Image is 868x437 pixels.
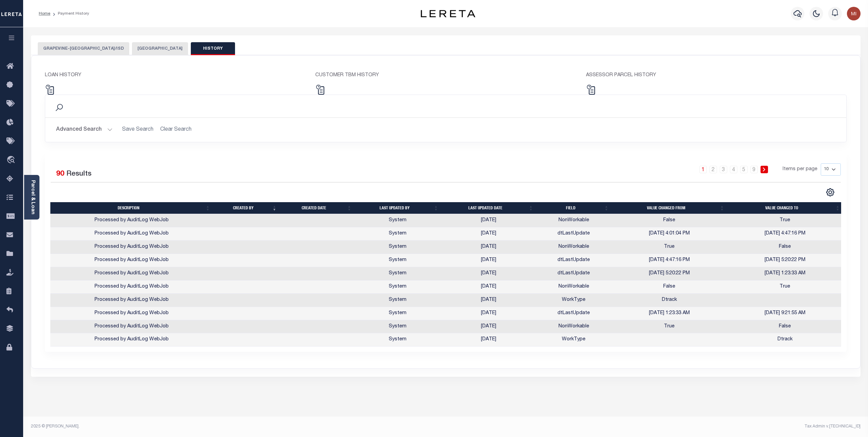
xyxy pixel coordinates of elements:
[536,214,612,227] td: NonWorkable
[213,202,280,214] th: Created by: activate to sort column ascending
[354,202,441,214] th: Last updated by: activate to sort column ascending
[39,12,50,16] a: Home
[536,254,612,267] td: dtLastUpdate
[50,11,89,17] li: Payment History
[50,294,213,307] td: Processed by AuditLog WebJob
[421,10,475,17] img: logo-dark.svg
[720,166,727,173] a: 3
[441,202,536,214] th: Last updated date: activate to sort column ascending
[50,214,213,227] td: Processed by AuditLog WebJob
[612,320,727,334] td: True
[612,227,727,241] td: [DATE] 4:01:04 PM
[354,227,441,241] td: System
[441,333,536,346] td: [DATE]
[50,280,213,294] td: Processed by AuditLog WebJob
[354,267,441,280] td: System
[45,72,305,79] p: LOAN HISTORY
[727,214,843,227] td: True
[441,307,536,320] td: [DATE]
[354,307,441,320] td: System
[730,166,737,173] a: 4
[191,42,235,55] button: HISTORY
[727,267,843,280] td: [DATE] 1:23:33 AM
[727,227,843,241] td: [DATE] 4:47:16 PM
[536,280,612,294] td: NonWorkable
[6,156,17,165] i: travel_explore
[536,320,612,334] td: NonWorkable
[50,227,213,241] td: Processed by AuditLog WebJob
[354,254,441,267] td: System
[612,202,727,214] th: Value changed from: activate to sort column ascending
[441,320,536,334] td: [DATE]
[536,227,612,241] td: dtLastUpdate
[56,123,113,136] button: Advanced Search
[354,280,441,294] td: System
[50,307,213,320] td: Processed by AuditLog WebJob
[727,333,843,346] td: Dtrack
[727,320,843,334] td: False
[536,267,612,280] td: dtLastUpdate
[354,333,441,346] td: System
[280,202,354,214] th: Created date: activate to sort column ascending
[750,166,758,173] a: 9
[354,294,441,307] td: System
[727,254,843,267] td: [DATE] 5:20:22 PM
[536,307,612,320] td: dtLastUpdate
[354,214,441,227] td: System
[354,320,441,334] td: System
[354,241,441,254] td: System
[783,166,817,173] span: Items per page
[727,241,843,254] td: False
[612,294,727,307] td: Dtrack
[740,166,748,173] a: 5
[536,202,612,214] th: Field: activate to sort column ascending
[441,241,536,254] td: [DATE]
[441,227,536,241] td: [DATE]
[441,267,536,280] td: [DATE]
[710,166,717,173] a: 2
[50,320,213,334] td: Processed by AuditLog WebJob
[50,202,213,214] th: Description: activate to sort column ascending
[441,294,536,307] td: [DATE]
[612,254,727,267] td: [DATE] 4:47:16 PM
[315,72,576,79] p: CUSTOMER TBM HISTORY
[132,42,188,55] button: [GEOGRAPHIC_DATA]
[50,241,213,254] td: Processed by AuditLog WebJob
[847,7,861,20] img: svg+xml;base64,PHN2ZyB4bWxucz0iaHR0cDovL3d3dy53My5vcmcvMjAwMC9zdmciIHBvaW50ZXItZXZlbnRzPSJub25lIi...
[66,169,91,180] label: Results
[612,280,727,294] td: False
[56,171,64,178] span: 90
[612,214,727,227] td: False
[612,241,727,254] td: True
[30,180,35,214] a: Parcel & Loan
[727,202,843,214] th: Value changed to: activate to sort column ascending
[612,267,727,280] td: [DATE] 5:20:22 PM
[50,267,213,280] td: Processed by AuditLog WebJob
[699,166,707,173] a: 1
[612,307,727,320] td: [DATE] 1:23:33 AM
[38,42,129,55] button: GRAPEVINE-[GEOGRAPHIC_DATA]/ISD
[441,214,536,227] td: [DATE]
[50,333,213,346] td: Processed by AuditLog WebJob
[727,280,843,294] td: True
[441,280,536,294] td: [DATE]
[727,307,843,320] td: [DATE] 9:21:55 AM
[536,241,612,254] td: NonWorkable
[586,72,847,79] p: ASSESSOR PARCEL HISTORY
[536,294,612,307] td: WorkType
[441,254,536,267] td: [DATE]
[50,254,213,267] td: Processed by AuditLog WebJob
[536,333,612,346] td: WorkType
